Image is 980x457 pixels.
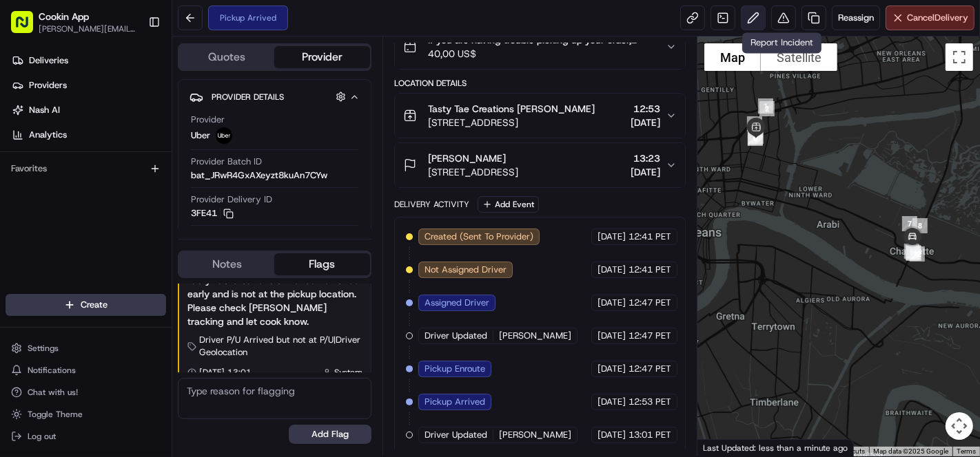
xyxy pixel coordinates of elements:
[334,367,363,378] span: System
[701,438,746,456] a: Open this area in Google Maps (opens a new window)
[629,297,671,309] span: 12:47 PET
[28,343,59,354] span: Settings
[946,412,973,440] button: Map camera controls
[761,43,837,71] button: Show satellite imagery
[47,145,174,156] div: We're available if you need us!
[14,54,251,76] p: Welcome 👋
[425,330,487,342] span: Driver Updated
[6,405,166,424] button: Toggle Theme
[191,156,262,168] span: Provider Batch ID
[289,425,371,444] button: Add Flag
[28,387,78,398] span: Chat with us!
[39,23,137,34] button: [PERSON_NAME][EMAIL_ADDRESS][DOMAIN_NAME]
[216,127,232,144] img: uber-new-logo.jpeg
[14,131,39,156] img: 1736555255976-a54dd68f-1ca7-489b-9aae-adbdc363a1c4
[629,330,671,342] span: 12:47 PET
[629,396,671,408] span: 12:53 PET
[6,74,172,96] a: Providers
[753,93,779,119] div: 1
[97,232,167,243] a: Powered byPylon
[957,447,976,455] a: Terms (opens in new tab)
[754,96,780,122] div: 2
[29,104,60,116] span: Nash AI
[425,363,485,375] span: Pickup Enroute
[274,46,369,68] button: Provider
[190,85,360,108] button: Provider Details
[29,129,67,141] span: Analytics
[428,165,518,179] span: [STREET_ADDRESS]
[6,361,166,380] button: Notifications
[428,151,506,165] span: [PERSON_NAME]
[832,6,880,30] button: Reassign
[6,99,172,121] a: Nash AI
[701,438,746,456] img: Google
[81,299,108,311] span: Create
[6,383,166,402] button: Chat with us!
[199,367,252,378] span: [DATE] 13:01
[29,54,68,67] span: Deliveries
[428,102,595,116] span: Tasty Tae Creations [PERSON_NAME]
[697,439,854,456] div: Last Updated: less than a minute ago
[36,88,227,103] input: Clear
[47,131,226,145] div: Start new chat
[6,427,166,446] button: Log out
[631,151,660,165] span: 13:23
[598,330,626,342] span: [DATE]
[704,43,761,71] button: Show street map
[137,233,167,243] span: Pylon
[6,50,172,72] a: Deliveries
[6,339,166,358] button: Settings
[629,429,671,441] span: 13:01 PET
[838,12,874,24] span: Reassign
[499,330,571,342] span: [PERSON_NAME]
[873,447,948,455] span: Map data ©2025 Google
[191,193,272,206] span: Provider Delivery ID
[598,231,626,243] span: [DATE]
[428,47,655,61] span: 40,00 US$
[179,253,274,275] button: Notes
[191,207,234,220] button: 3FE41
[631,102,660,116] span: 12:53
[187,246,363,328] div: Creation message: The driver for [PERSON_NAME] picking up from Tasty Tae Creations switched flows...
[395,25,685,69] button: If you are having trouble picking up your order, please contact [PERSON_NAME] Creations for picku...
[598,264,626,276] span: [DATE]
[886,6,974,30] button: CancelDelivery
[29,79,67,92] span: Providers
[191,169,327,182] span: bat_JRwR4GxAXeyzt8kuAn7CYw
[425,297,489,309] span: Assigned Driver
[6,294,166,316] button: Create
[425,396,485,408] span: Pickup Arrived
[6,124,172,146] a: Analytics
[130,199,221,213] span: API Documentation
[742,111,768,137] div: 3
[14,13,41,41] img: Nash
[14,200,25,211] div: 📗
[897,211,923,237] div: 7
[395,94,685,138] button: Tasty Tae Creations [PERSON_NAME][STREET_ADDRESS]12:53[DATE]
[425,429,487,441] span: Driver Updated
[212,92,284,103] span: Provider Details
[234,135,251,151] button: Start new chat
[28,431,56,442] span: Log out
[428,116,595,129] span: [STREET_ADDRESS]
[274,253,369,275] button: Flags
[598,363,626,375] span: [DATE]
[28,409,83,420] span: Toggle Theme
[394,78,686,89] div: Location Details
[39,10,89,23] button: Cookin App
[742,32,821,53] div: Report Incident
[946,43,973,71] button: Toggle fullscreen view
[499,429,571,441] span: [PERSON_NAME]
[631,116,660,129] span: [DATE]
[179,46,274,68] button: Quotes
[28,199,105,213] span: Knowledge Base
[8,193,111,218] a: 📗Knowledge Base
[478,196,539,213] button: Add Event
[6,6,143,39] button: Cookin App[PERSON_NAME][EMAIL_ADDRESS][DOMAIN_NAME]
[631,165,660,179] span: [DATE]
[395,143,685,187] button: [PERSON_NAME][STREET_ADDRESS]13:23[DATE]
[425,231,533,243] span: Created (Sent To Provider)
[425,264,507,276] span: Not Assigned Driver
